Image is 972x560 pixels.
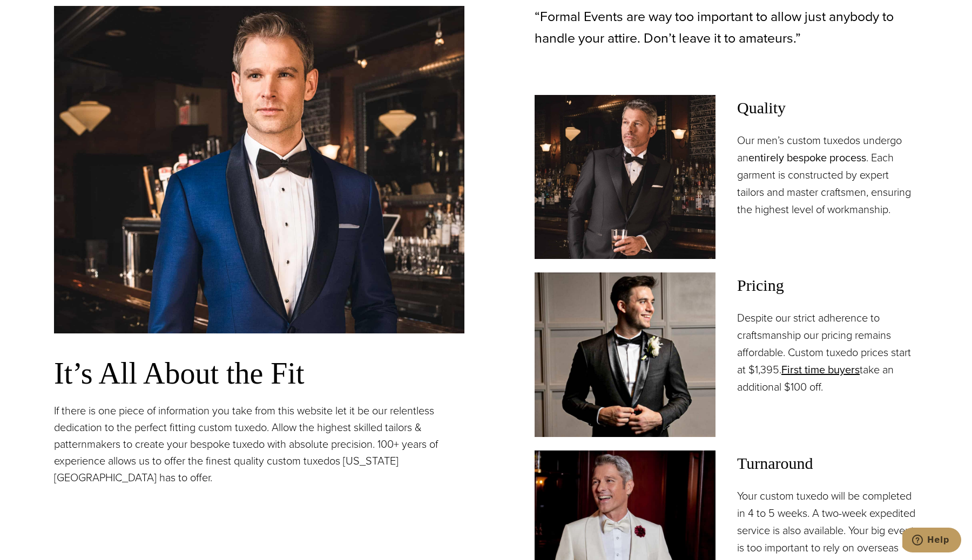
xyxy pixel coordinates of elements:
[781,361,860,378] a: First time buyers
[737,132,918,218] p: Our men’s custom tuxedos undergo an . Each garment is constructed by expert tailors and master cr...
[748,149,866,166] a: entirely bespoke process
[535,6,918,49] p: “Formal Events are way too important to allow just anybody to handle your attire. Don’t leave it ...
[54,402,464,486] p: If there is one piece of information you take from this website let it be our relentless dedicati...
[902,528,961,555] iframe: Opens a widget where you can chat to one of our agents
[737,272,918,298] span: Pricing
[737,309,918,395] p: Despite our strict adherence to craftsmanship our pricing remains affordable. Custom tuxedo price...
[737,450,918,476] span: Turnaround
[54,355,464,392] h3: It’s All About the Fit
[535,272,715,436] img: Client in classic black shawl collar black custom tuxedo.
[737,95,918,121] span: Quality
[535,95,715,259] img: Model at bar in vested custom wedding tuxedo in black with white shirt and black bowtie. Fabric b...
[54,6,464,333] img: Blue bespoke tuxedo with black shawl lapel, white tuxedo shirt and black bowtie. Fabric by Loro P...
